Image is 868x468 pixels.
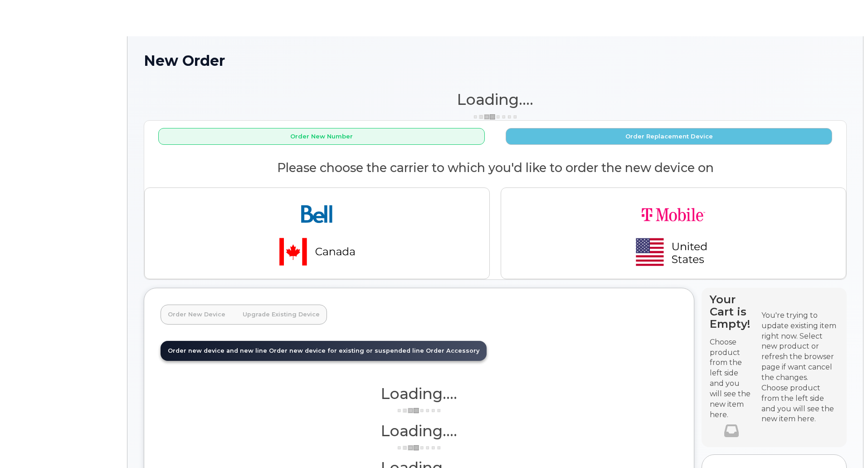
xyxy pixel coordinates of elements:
[144,161,846,175] h2: Please choose the carrier to which you'd like to order the new device on
[710,337,753,420] p: Choose product from the left side and you will see the new item here.
[269,347,424,354] span: Order new device for existing or suspended line
[161,305,233,325] a: Order New Device
[396,407,442,414] img: ajax-loader-3a6953c30dc77f0bf724df975f13086db4f4c1262e45940f03d1251963f1bf2e.gif
[761,310,839,383] div: You're trying to update existing item right now. Select new product or refresh the browser page i...
[168,347,267,354] span: Order new device and new line
[254,195,380,271] img: bell-18aeeabaf521bd2b78f928a02ee3b89e57356879d39bd386a17a7cccf8069aed.png
[161,423,678,439] h1: Loading....
[144,91,847,108] h1: Loading....
[506,128,832,145] button: Order Replacement Device
[426,347,479,354] span: Order Accessory
[144,53,847,69] h1: New Order
[761,383,839,424] div: Choose product from the left side and you will see the new item here.
[610,195,737,271] img: t-mobile-78392d334a420d5b7f0e63d4fa81f6287a21d394dc80d677554bb55bbab1186f.png
[161,385,678,402] h1: Loading....
[396,444,442,451] img: ajax-loader-3a6953c30dc77f0bf724df975f13086db4f4c1262e45940f03d1251963f1bf2e.gif
[710,293,753,330] h4: Your Cart is Empty!
[158,128,485,145] button: Order New Number
[235,305,327,325] a: Upgrade Existing Device
[473,113,518,120] img: ajax-loader-3a6953c30dc77f0bf724df975f13086db4f4c1262e45940f03d1251963f1bf2e.gif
